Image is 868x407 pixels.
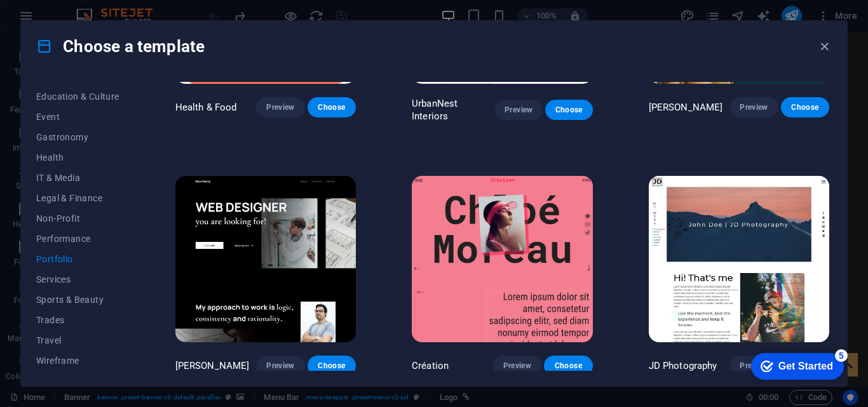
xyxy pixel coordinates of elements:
[495,100,543,120] button: Preview
[36,290,119,310] button: Sports & Beauty
[36,213,119,224] span: Non-Profit
[36,36,205,57] h4: Choose a template
[493,356,541,376] button: Preview
[175,176,356,342] img: Max Hatzy
[729,356,778,376] button: Preview
[256,356,304,376] button: Preview
[36,152,119,163] span: Health
[36,249,119,269] button: Portfolio
[36,310,119,330] button: Trades
[36,147,119,168] button: Health
[36,168,119,188] button: IT & Media
[545,100,593,120] button: Choose
[36,127,119,147] button: Gastronomy
[36,208,119,229] button: Non-Profit
[36,274,119,284] span: Services
[318,361,346,371] span: Choose
[36,330,119,350] button: Travel
[10,6,103,33] div: Get Started 5 items remaining, 0% complete
[36,132,119,142] span: Gastronomy
[505,105,532,115] span: Preview
[308,356,356,376] button: Choose
[36,234,119,244] span: Performance
[554,361,582,371] span: Choose
[649,359,717,372] p: JD Photography
[308,97,356,117] button: Choose
[36,295,119,305] span: Sports & Beauty
[36,107,119,127] button: Event
[544,356,592,376] button: Choose
[649,101,723,114] p: [PERSON_NAME]
[36,86,119,107] button: Education & Culture
[36,193,119,203] span: Legal & Finance
[791,102,819,112] span: Choose
[36,356,119,366] span: Wireframe
[36,315,119,325] span: Trades
[37,14,92,25] div: Get Started
[36,91,119,102] span: Education & Culture
[266,102,294,112] span: Preview
[503,361,531,371] span: Preview
[175,101,237,114] p: Health & Food
[36,254,119,264] span: Portfolio
[36,112,119,122] span: Event
[36,188,119,208] button: Legal & Finance
[412,97,495,123] p: UrbanNest Interiors
[266,361,294,371] span: Preview
[740,102,768,112] span: Preview
[412,359,449,372] p: Création
[36,173,119,183] span: IT & Media
[555,105,583,115] span: Choose
[781,97,829,117] button: Choose
[412,176,592,342] img: Création
[256,97,304,117] button: Preview
[318,102,346,112] span: Choose
[36,269,119,290] button: Services
[36,335,119,345] span: Travel
[649,176,829,342] img: JD Photography
[94,3,107,15] div: 5
[729,97,778,117] button: Preview
[36,350,119,371] button: Wireframe
[740,361,768,371] span: Preview
[175,359,250,372] p: [PERSON_NAME]
[36,229,119,249] button: Performance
